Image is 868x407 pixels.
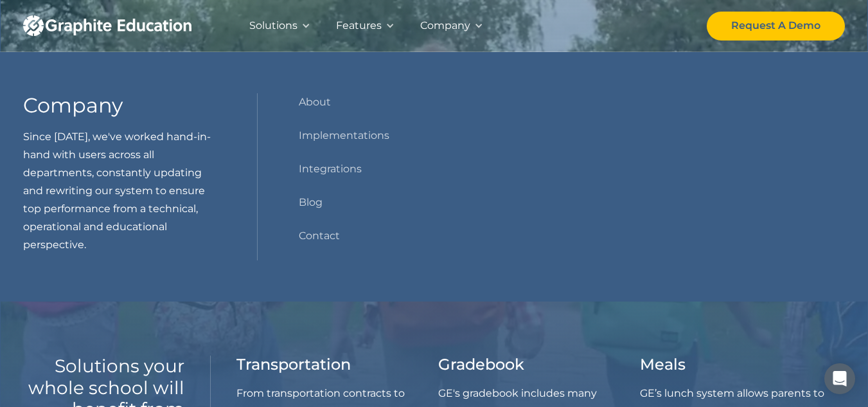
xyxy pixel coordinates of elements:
[420,17,470,35] div: Company
[731,17,820,35] div: Request A Demo
[336,17,382,35] div: Features
[23,128,217,254] p: Since [DATE], we've worked hand-in-hand with users across all departments, constantly updating an...
[236,356,351,374] h3: Transportation
[707,12,845,41] a: Request A Demo
[640,356,686,374] h3: Meals
[299,160,362,178] a: Integrations
[299,194,323,212] a: Blog
[438,356,524,374] h3: Gradebook
[824,363,855,394] div: Open Intercom Messenger
[299,127,389,145] a: Implementations
[249,17,297,35] div: Solutions
[299,227,340,245] a: Contact
[23,93,123,118] h3: Company
[299,93,331,111] a: About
